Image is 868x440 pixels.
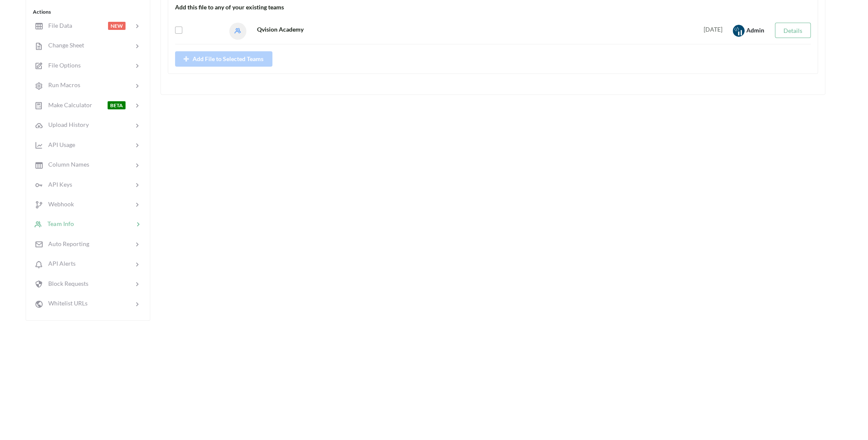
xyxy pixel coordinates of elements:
[43,141,75,148] span: API Usage
[43,181,72,188] span: API Keys
[43,81,80,88] span: Run Macros
[43,260,76,267] span: API Alerts
[43,121,89,128] span: Upload History
[43,62,81,69] span: File Options
[108,101,126,109] span: BETA
[43,22,72,29] span: File Data
[43,240,89,247] span: Auto Reporting
[175,3,811,12] div: Add this file to any of your existing teams
[108,22,126,30] span: NEW
[257,26,304,33] span: Qvision Academy
[33,8,143,16] div: Actions
[43,101,92,109] span: Make Calculator
[746,26,764,34] span: Admin
[703,26,722,33] span: [DATE]
[43,200,74,208] span: Webhook
[733,25,745,37] img: logo
[43,299,88,307] span: Whitelist URLs
[43,161,89,168] span: Column Names
[43,280,88,287] span: Block Requests
[43,41,84,49] span: Change Sheet
[42,220,74,227] span: Team Info
[775,23,811,38] button: Details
